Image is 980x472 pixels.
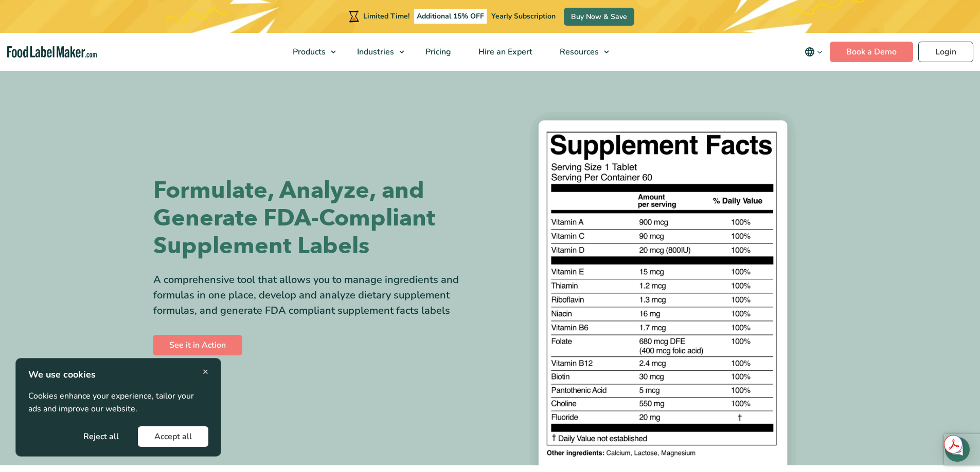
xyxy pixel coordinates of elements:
[414,9,487,24] span: Additional 15% OFF
[279,33,341,71] a: Products
[153,272,483,318] div: A comprehensive tool that allows you to manage ingredients and formulas in one place, develop and...
[354,46,395,58] span: Industries
[465,33,544,71] a: Hire an Expert
[422,46,452,58] span: Pricing
[412,33,462,71] a: Pricing
[363,11,409,21] span: Limited Time!
[918,42,973,62] a: Login
[557,46,600,58] span: Resources
[203,365,208,379] span: ×
[153,335,242,355] a: See it in Action
[344,33,409,71] a: Industries
[491,11,556,21] span: Yearly Subscription
[153,177,483,260] h1: Formulate, Analyze, and Generate FDA-Compliant Supplement Labels
[830,42,913,62] a: Book a Demo
[28,368,96,381] strong: We use cookies
[475,46,533,58] span: Hire an Expert
[67,426,135,447] button: Reject all
[290,46,327,58] span: Products
[546,33,614,71] a: Resources
[138,426,208,447] button: Accept all
[28,390,208,416] p: Cookies enhance your experience, tailor your ads and improve our website.
[564,8,634,26] a: Buy Now & Save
